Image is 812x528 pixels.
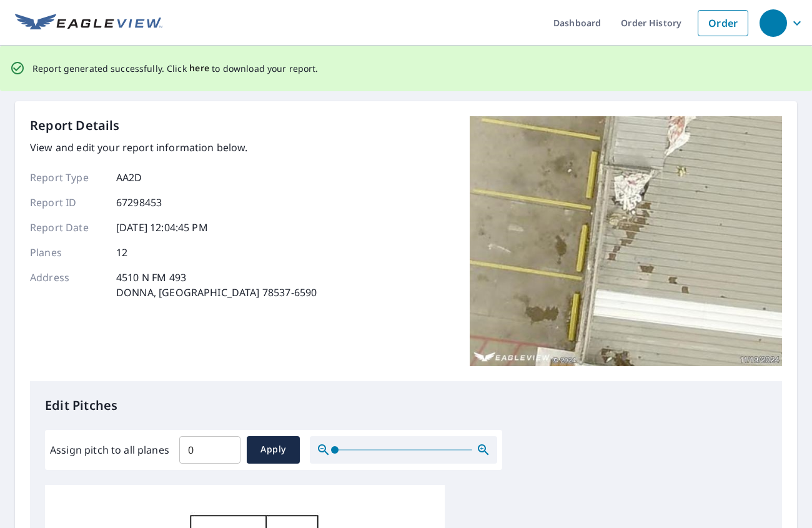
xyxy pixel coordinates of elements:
[15,14,162,32] img: EV Logo
[30,270,105,300] p: Address
[30,195,105,210] p: Report ID
[116,270,317,300] p: 4510 N FM 493 DONNA, [GEOGRAPHIC_DATA] 78537-6590
[116,245,127,260] p: 12
[698,10,748,36] a: Order
[116,220,208,235] p: [DATE] 12:04:45 PM
[116,170,142,185] p: AA2D
[116,195,162,210] p: 67298453
[30,140,317,155] p: View and edit your report information below.
[470,116,782,366] img: Top image
[247,436,300,464] button: Apply
[257,442,290,457] span: Apply
[30,220,105,235] p: Report Date
[30,116,120,135] p: Report Details
[179,432,240,467] input: 00.0
[30,245,105,260] p: Planes
[189,61,210,76] button: here
[50,442,169,457] label: Assign pitch to all planes
[32,61,319,76] p: Report generated successfully. Click to download your report.
[45,396,767,415] p: Edit Pitches
[30,170,105,185] p: Report Type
